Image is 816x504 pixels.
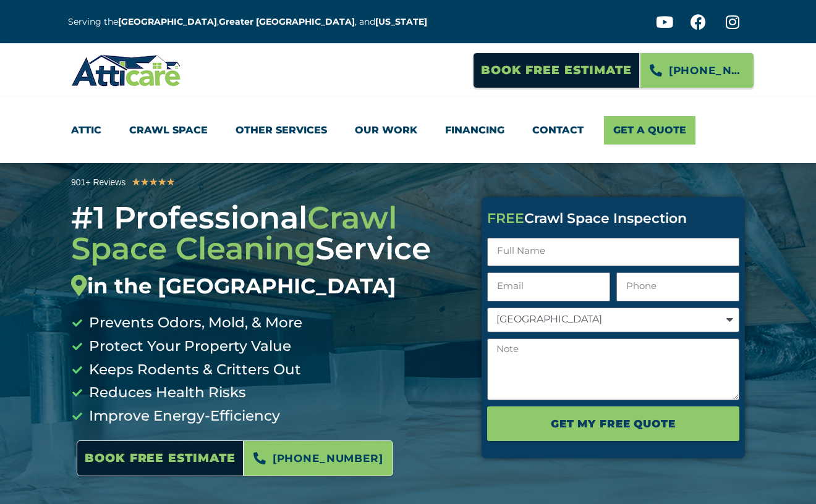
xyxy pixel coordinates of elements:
[481,59,632,82] span: Book Free Estimate
[68,15,436,29] p: Serving the , , and
[616,272,739,301] input: Only numbers and phone characters (#, -, *, etc) are accepted.
[487,272,610,301] input: Email
[86,358,301,382] span: Keeps Rodents & Critters Out
[71,274,463,299] div: in the [GEOGRAPHIC_DATA]
[71,203,463,299] h3: #1 Professional Service
[640,52,754,88] a: [PHONE_NUMBER]
[473,52,640,88] a: Book Free Estimate
[273,448,383,469] span: [PHONE_NUMBER]
[551,413,675,434] span: Get My FREE Quote
[219,16,355,27] a: Greater [GEOGRAPHIC_DATA]
[71,175,125,190] div: 901+ Reviews
[487,406,739,441] button: Get My FREE Quote
[86,405,280,428] span: Improve Energy-Efficiency
[118,16,217,27] a: [GEOGRAPHIC_DATA]
[487,212,739,225] div: Crawl Space Inspection
[487,238,739,267] input: Full Name
[604,116,695,145] a: Get A Quote
[71,199,397,267] span: Crawl Space Cleaning
[86,381,246,405] span: Reduces Health Risks
[236,116,327,145] a: Other Services
[71,116,101,145] a: Attic
[355,116,417,145] a: Our Work
[375,16,427,27] a: [US_STATE]
[85,447,236,470] span: Book Free Estimate
[166,174,175,190] i: ★
[487,210,524,227] span: FREE
[86,311,302,335] span: Prevents Odors, Mold, & More
[71,116,745,145] nav: Menu
[132,174,140,190] i: ★
[140,174,149,190] i: ★
[244,440,393,476] a: [PHONE_NUMBER]
[149,174,158,190] i: ★
[669,60,744,81] span: [PHONE_NUMBER]
[129,116,208,145] a: Crawl Space
[86,335,291,358] span: Protect Your Property Value
[158,174,166,190] i: ★
[132,174,175,190] div: 5/5
[77,440,244,476] a: Book Free Estimate
[445,116,504,145] a: Financing
[532,116,584,145] a: Contact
